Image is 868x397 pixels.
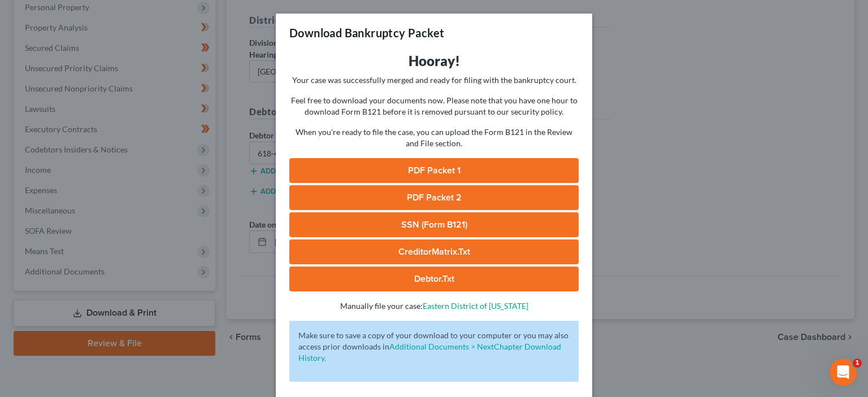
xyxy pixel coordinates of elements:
[289,75,579,86] p: Your case was successfully merged and ready for filing with the bankruptcy court.
[298,342,561,363] a: Additional Documents > NextChapter Download History.
[298,330,570,364] p: Make sure to save a copy of your download to your computer or you may also access prior downloads in
[853,359,862,368] span: 1
[830,359,857,386] iframe: Intercom live chat
[289,212,579,237] a: SSN (Form B121)
[289,267,579,291] a: Debtor.txt
[289,126,579,149] p: When you're ready to file the case, you can upload the Form B121 in the Review and File section.
[423,301,528,311] a: Eastern District of [US_STATE]
[289,185,579,210] a: PDF Packet 2
[289,95,579,117] p: Feel free to download your documents now. Please note that you have one hour to download Form B12...
[289,25,444,41] h3: Download Bankruptcy Packet
[289,239,579,264] a: CreditorMatrix.txt
[289,158,579,183] a: PDF Packet 1
[289,52,579,70] h3: Hooray!
[289,300,579,312] p: Manually file your case:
